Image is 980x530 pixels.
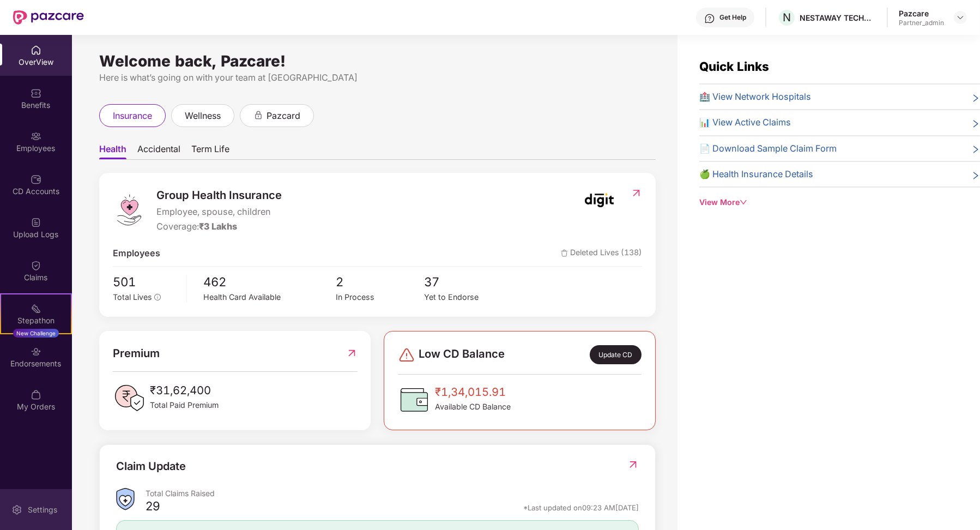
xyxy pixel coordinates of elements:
div: New Challenge [13,329,59,338]
span: Employee, spouse, children [156,205,282,219]
div: Claim Update [116,458,186,475]
div: *Last updated on 09:23 AM[DATE] [523,503,639,513]
img: svg+xml;base64,PHN2ZyBpZD0iSG9tZSIgeG1sbnM9Imh0dHA6Ly93d3cudzMub3JnLzIwMDAvc3ZnIiB3aWR0aD0iMjAiIG... [31,45,41,56]
span: 🏥 View Network Hospitals [699,90,811,104]
div: View More [699,196,980,208]
img: logo [113,194,146,226]
img: CDBalanceIcon [398,383,431,416]
img: RedirectIcon [631,188,642,198]
img: svg+xml;base64,PHN2ZyBpZD0iVXBsb2FkX0xvZ3MiIGRhdGEtbmFtZT0iVXBsb2FkIExvZ3MiIHhtbG5zPSJodHRwOi8vd3... [31,217,41,228]
img: svg+xml;base64,PHN2ZyBpZD0iQ0RfQWNjb3VudHMiIGRhdGEtbmFtZT0iQ0QgQWNjb3VudHMiIHhtbG5zPSJodHRwOi8vd3... [31,174,41,185]
img: PaidPremiumIcon [113,382,146,414]
img: svg+xml;base64,PHN2ZyBpZD0iTXlfT3JkZXJzIiBkYXRhLW5hbWU9Ik15IE9yZGVycyIgeG1sbnM9Imh0dHA6Ly93d3cudz... [31,389,41,400]
span: ₹3 Lakhs [199,221,237,232]
div: Settings [25,504,61,515]
span: Available CD Balance [435,401,511,413]
span: 501 [113,272,179,291]
span: right [971,92,980,104]
span: 2 [336,272,424,291]
div: Update CD [590,345,642,364]
img: svg+xml;base64,PHN2ZyBpZD0iRW1wbG95ZWVzIiB4bWxucz0iaHR0cDovL3d3dy53My5vcmcvMjAwMC9zdmciIHdpZHRoPS... [31,131,41,142]
span: Term Life [191,143,229,159]
img: svg+xml;base64,PHN2ZyB4bWxucz0iaHR0cDovL3d3dy53My5vcmcvMjAwMC9zdmciIHdpZHRoPSIyMSIgaGVpZ2h0PSIyMC... [31,303,41,314]
img: ClaimsSummaryIcon [116,488,135,510]
span: wellness [185,109,221,123]
span: Total Paid Premium [150,399,219,411]
span: right [971,144,980,155]
span: N [783,11,791,24]
div: NESTAWAY TECHNOLOGIES PRIVATE LIMITED [800,13,876,23]
div: 29 [146,498,160,517]
span: Quick Links [699,59,769,74]
span: Deleted Lives (138) [561,246,642,260]
img: svg+xml;base64,PHN2ZyBpZD0iRW5kb3JzZW1lbnRzIiB4bWxucz0iaHR0cDovL3d3dy53My5vcmcvMjAwMC9zdmciIHdpZH... [31,346,41,357]
div: animation [253,110,263,120]
div: Total Claims Raised [146,488,639,498]
img: insurerIcon [579,186,620,214]
span: Accidental [137,143,180,159]
img: RedirectIcon [346,345,358,362]
img: New Pazcare Logo [13,10,84,25]
span: Health [99,143,126,159]
span: 📄 Download Sample Claim Form [699,142,837,155]
img: svg+xml;base64,PHN2ZyBpZD0iSGVscC0zMngzMiIgeG1sbnM9Imh0dHA6Ly93d3cudzMub3JnLzIwMDAvc3ZnIiB3aWR0aD... [704,13,715,24]
span: Low CD Balance [419,345,505,364]
span: Premium [113,345,160,362]
span: Total Lives [113,292,152,302]
div: Coverage: [156,220,282,233]
div: Partner_admin [899,19,944,27]
span: 462 [203,272,336,291]
div: Health Card Available [203,291,336,303]
span: insurance [113,109,152,123]
span: Employees [113,246,160,260]
div: Yet to Endorse [424,291,512,303]
span: ₹1,34,015.91 [435,383,511,401]
span: right [971,118,980,129]
div: Stepathon [1,315,71,326]
span: right [971,170,980,181]
span: ₹31,62,400 [150,382,219,399]
div: Here is what’s going on with your team at [GEOGRAPHIC_DATA] [99,71,656,85]
img: svg+xml;base64,PHN2ZyBpZD0iRGFuZ2VyLTMyeDMyIiB4bWxucz0iaHR0cDovL3d3dy53My5vcmcvMjAwMC9zdmciIHdpZH... [398,346,415,364]
span: pazcard [267,109,300,123]
img: svg+xml;base64,PHN2ZyBpZD0iQmVuZWZpdHMiIHhtbG5zPSJodHRwOi8vd3d3LnczLm9yZy8yMDAwL3N2ZyIgd2lkdGg9Ij... [31,88,41,99]
div: Get Help [719,13,746,22]
img: RedirectIcon [627,459,639,470]
div: In Process [336,291,424,303]
div: Welcome back, Pazcare! [99,57,656,65]
div: Pazcare [899,8,944,19]
img: svg+xml;base64,PHN2ZyBpZD0iQ2xhaW0iIHhtbG5zPSJodHRwOi8vd3d3LnczLm9yZy8yMDAwL3N2ZyIgd2lkdGg9IjIwIi... [31,260,41,271]
span: info-circle [154,294,161,300]
span: down [740,198,747,206]
span: 37 [424,272,512,291]
img: svg+xml;base64,PHN2ZyBpZD0iRHJvcGRvd24tMzJ4MzIiIHhtbG5zPSJodHRwOi8vd3d3LnczLm9yZy8yMDAwL3N2ZyIgd2... [956,13,965,22]
img: deleteIcon [561,250,568,257]
span: Group Health Insurance [156,186,282,204]
span: 🍏 Health Insurance Details [699,167,813,181]
span: 📊 View Active Claims [699,116,791,129]
img: svg+xml;base64,PHN2ZyBpZD0iU2V0dGluZy0yMHgyMCIgeG1sbnM9Imh0dHA6Ly93d3cudzMub3JnLzIwMDAvc3ZnIiB3aW... [11,504,22,515]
